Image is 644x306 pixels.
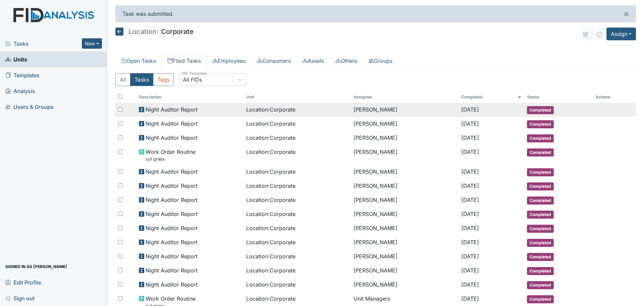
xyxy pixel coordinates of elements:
[129,28,158,35] span: Location:
[351,193,458,207] td: [PERSON_NAME]
[297,54,330,68] a: Assets
[146,238,198,246] span: Night Auditor Report
[461,253,479,260] span: [DATE]
[527,168,554,176] span: Completed
[244,91,351,103] th: Toggle SortBy
[5,86,35,96] span: Analysis
[527,239,554,247] span: Completed
[593,91,627,103] th: Actions
[246,266,296,274] span: Location : Corporate
[246,280,296,289] span: Location : Corporate
[246,120,296,128] span: Location : Corporate
[527,295,554,303] span: Completed
[115,28,194,36] h5: Corporate
[5,293,35,303] span: Sign out
[5,277,41,288] span: Edit Profile
[330,54,363,68] a: Others
[5,101,54,112] span: Users & Groups
[146,182,198,190] span: Night Auditor Report
[246,224,296,232] span: Location : Corporate
[5,54,27,64] span: Units
[351,179,458,193] td: [PERSON_NAME]
[146,252,198,260] span: Night Auditor Report
[527,182,554,190] span: Completed
[461,196,479,203] span: [DATE]
[527,106,554,114] span: Completed
[246,238,296,246] span: Location : Corporate
[617,6,636,22] button: ×
[461,134,479,141] span: [DATE]
[351,103,458,117] td: [PERSON_NAME]
[5,70,40,80] span: Templates
[246,168,296,176] span: Location : Corporate
[246,252,296,260] span: Location : Corporate
[461,168,479,175] span: [DATE]
[461,295,479,302] span: [DATE]
[246,210,296,218] span: Location : Corporate
[146,224,198,232] span: Night Auditor Report
[146,168,198,176] span: Night Auditor Report
[461,148,479,155] span: [DATE]
[461,182,479,189] span: [DATE]
[527,211,554,219] span: Completed
[146,266,198,274] span: Night Auditor Report
[527,196,554,205] span: Completed
[162,54,207,68] a: Filed Tasks
[461,281,479,288] span: [DATE]
[115,5,636,22] div: Task was submitted.
[351,235,458,250] td: [PERSON_NAME]
[461,120,479,127] span: [DATE]
[115,54,162,68] a: Open Tasks
[246,196,296,204] span: Location : Corporate
[459,91,524,103] th: Toggle SortBy
[363,54,398,68] a: Groups
[146,156,196,162] small: cut grass
[246,148,296,156] span: Location : Corporate
[130,73,153,86] button: Tasks
[136,91,244,103] th: Toggle SortBy
[146,280,198,289] span: Night Auditor Report
[246,134,296,142] span: Location : Corporate
[246,182,296,190] span: Location : Corporate
[246,105,296,114] span: Location : Corporate
[115,73,174,86] div: Type filter
[351,131,458,145] td: [PERSON_NAME]
[5,261,67,272] span: Signed in as [PERSON_NAME]
[527,148,554,157] span: Completed
[527,253,554,261] span: Completed
[146,196,198,204] span: Night Auditor Report
[146,120,198,128] span: Night Auditor Report
[527,225,554,233] span: Completed
[146,148,196,162] span: Work Order Routine cut grass
[146,134,198,142] span: Night Auditor Report
[246,295,296,303] span: Location : Corporate
[82,38,102,49] button: New
[153,73,174,86] button: Tags
[527,267,554,275] span: Completed
[351,91,458,103] th: Assignee
[527,281,554,289] span: Completed
[461,211,479,217] span: [DATE]
[527,120,554,128] span: Completed
[624,9,629,18] span: ×
[146,105,198,114] span: Night Auditor Report
[118,94,122,98] input: Toggle All Rows Selected
[606,28,636,40] button: Assign
[5,40,82,48] a: Tasks
[524,91,593,103] th: Toggle SortBy
[351,117,458,131] td: [PERSON_NAME]
[461,106,479,113] span: [DATE]
[351,145,458,165] td: [PERSON_NAME]
[146,210,198,218] span: Night Auditor Report
[351,165,458,179] td: [PERSON_NAME]
[115,73,130,86] button: All
[251,54,297,68] a: Consumers
[461,267,479,274] span: [DATE]
[351,278,458,292] td: [PERSON_NAME]
[461,239,479,246] span: [DATE]
[183,76,202,84] div: All FIDs
[207,54,251,68] a: Employees
[461,225,479,231] span: [DATE]
[351,250,458,264] td: [PERSON_NAME]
